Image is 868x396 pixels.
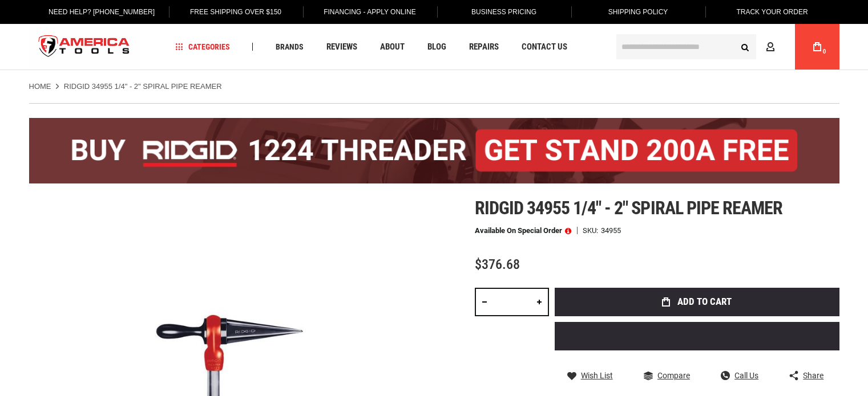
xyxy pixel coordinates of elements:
span: 0 [823,48,826,55]
a: Home [29,81,51,92]
a: About [375,39,410,55]
span: $376.68 [475,256,520,272]
a: Repairs [464,39,504,55]
a: Reviews [321,39,362,55]
a: Brands [271,39,309,55]
a: 0 [806,24,828,70]
span: Blog [427,43,446,51]
button: Search [734,36,756,58]
span: Ridgid 34955 1/4" - 2" spiral pipe reamer [475,197,783,219]
span: About [380,43,405,51]
span: Share [803,371,823,379]
span: Add to Cart [677,297,732,307]
a: Compare [644,370,690,381]
a: Wish List [567,370,613,381]
div: 34955 [601,227,621,234]
a: store logo [29,26,140,68]
a: Categories [170,39,235,55]
span: Categories [175,43,230,51]
p: Available on Special Order [475,227,571,235]
span: Wish List [581,371,613,379]
img: BOGO: Buy the RIDGID® 1224 Threader (26092), get the 92467 200A Stand FREE! [29,118,839,183]
strong: SKU [583,227,601,234]
span: Contact Us [522,43,567,51]
span: Reviews [326,43,357,51]
img: America Tools [29,26,140,68]
a: Contact Us [516,39,572,55]
span: Compare [657,371,690,379]
span: Shipping Policy [608,8,668,16]
a: Blog [422,39,451,55]
strong: RIDGID 34955 1/4" - 2" SPIRAL PIPE REAMER [64,82,222,91]
span: Call Us [734,371,758,379]
span: Repairs [469,43,499,51]
span: Brands [276,43,304,51]
a: Call Us [721,370,758,381]
button: Add to Cart [555,288,839,316]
